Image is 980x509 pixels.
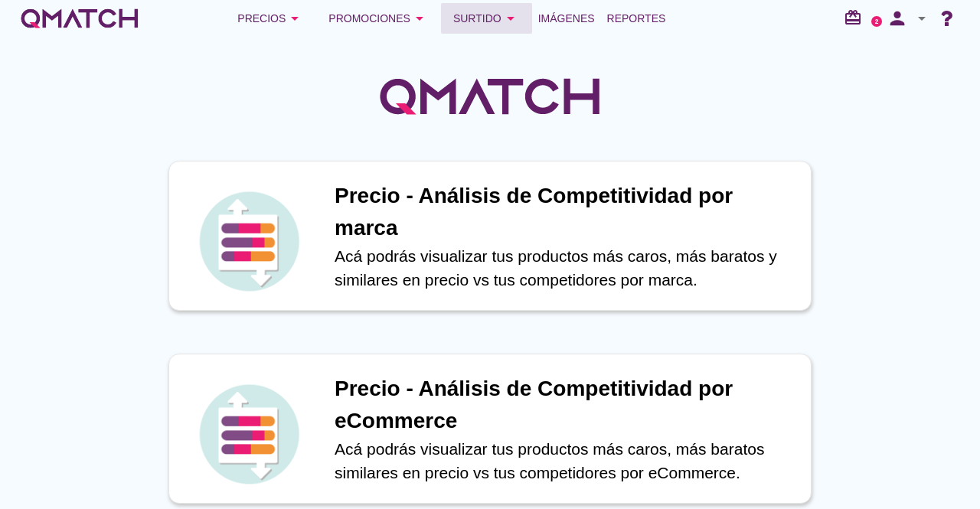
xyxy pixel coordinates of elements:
[328,9,429,28] div: Promociones
[601,3,672,34] a: Reportes
[286,9,304,28] i: arrow_drop_down
[871,16,882,27] a: 2
[607,9,666,28] span: Reportes
[335,180,795,244] h1: Precio - Análisis de Competitividad por marca
[501,9,520,28] i: arrow_drop_down
[844,8,868,27] i: redeem
[237,9,304,28] div: Precios
[882,8,913,29] i: person
[225,3,316,34] button: Precios
[147,161,833,311] a: iconPrecio - Análisis de Competitividad por marcaAcá podrás visualizar tus productos más caros, m...
[316,3,441,34] button: Promociones
[913,9,931,28] i: arrow_drop_down
[453,9,520,28] div: Surtido
[532,3,601,34] a: Imágenes
[875,18,879,24] text: 2
[441,3,532,34] button: Surtido
[147,354,833,504] a: iconPrecio - Análisis de Competitividad por eCommerceAcá podrás visualizar tus productos más caro...
[375,58,605,135] img: QMatchLogo
[335,437,795,485] p: Acá podrás visualizar tus productos más caros, más baratos similares en precio vs tus competidore...
[335,373,795,437] h1: Precio - Análisis de Competitividad por eCommerce
[195,188,302,295] img: icon
[538,9,595,28] span: Imágenes
[335,244,795,292] p: Acá podrás visualizar tus productos más caros, más baratos y similares en precio vs tus competido...
[18,3,141,34] a: white-qmatch-logo
[410,9,429,28] i: arrow_drop_down
[195,380,302,488] img: icon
